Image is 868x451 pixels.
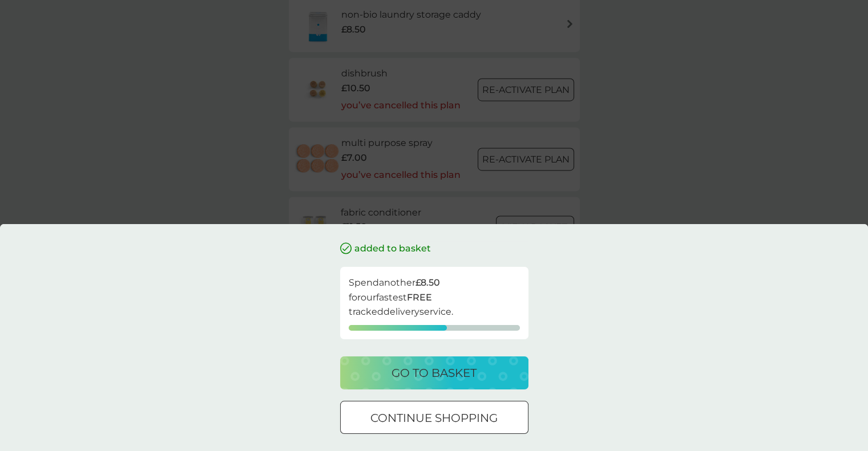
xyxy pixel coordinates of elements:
[370,409,498,427] p: continue shopping
[340,401,528,434] button: continue shopping
[349,275,520,319] p: Spend another for our fastest tracked delivery service.
[340,356,528,389] button: go to basket
[407,292,432,303] strong: FREE
[391,364,477,382] p: go to basket
[415,277,440,288] strong: £8.50
[354,241,431,256] p: added to basket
